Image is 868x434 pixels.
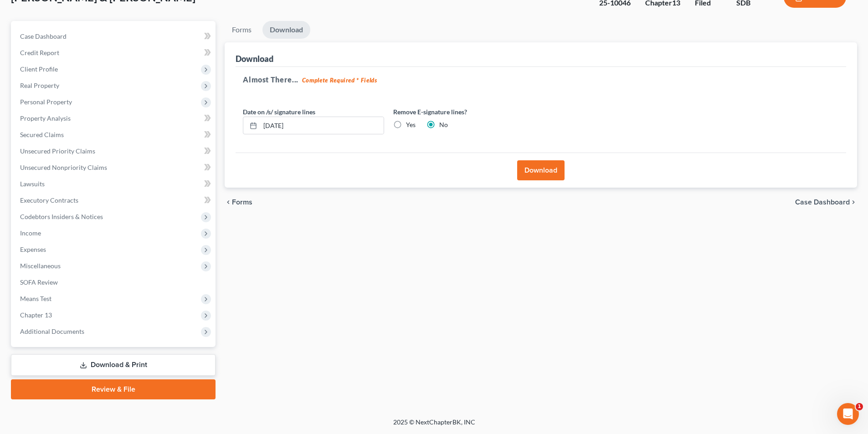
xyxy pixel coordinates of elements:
label: Remove E-signature lines? [393,107,534,117]
span: Income [20,229,41,237]
h5: Almost There... [243,74,839,85]
span: 1 [856,403,863,410]
span: Means Test [20,295,51,302]
button: chevron_left Forms [225,199,265,206]
span: Miscellaneous [20,262,61,270]
span: Real Property [20,82,59,89]
a: Property Analysis [13,110,216,127]
span: Executory Contracts [20,196,78,204]
i: chevron_left [225,199,232,206]
a: SOFA Review [13,274,216,291]
span: Property Analysis [20,114,71,122]
button: Download [517,160,565,180]
input: MM/DD/YYYY [260,117,384,134]
a: Lawsuits [13,176,216,192]
iframe: Intercom live chat [837,403,859,425]
span: Unsecured Nonpriority Claims [20,163,107,171]
a: Download & Print [11,354,216,376]
i: chevron_right [850,199,857,206]
a: Case Dashboard [13,28,216,45]
strong: Complete Required * Fields [302,77,377,84]
a: Review & File [11,379,216,399]
span: Secured Claims [20,131,64,138]
a: Download [262,21,310,39]
label: No [439,120,448,129]
span: Case Dashboard [20,32,67,40]
span: Case Dashboard [795,199,850,206]
span: Personal Property [20,98,72,106]
span: Forms [232,199,252,206]
a: Executory Contracts [13,192,216,209]
span: Client Profile [20,65,58,73]
span: Unsecured Priority Claims [20,147,95,155]
label: Date on /s/ signature lines [243,107,315,117]
span: Expenses [20,245,46,253]
span: Chapter 13 [20,311,52,319]
span: Credit Report [20,49,59,56]
label: Yes [406,120,416,129]
div: Download [236,53,273,64]
div: 2025 © NextChapterBK, INC [175,418,694,434]
span: Additional Documents [20,327,84,335]
a: Case Dashboard chevron_right [795,199,857,206]
a: Forms [225,21,259,39]
span: Lawsuits [20,180,45,188]
span: SOFA Review [20,278,58,286]
a: Unsecured Priority Claims [13,143,216,159]
a: Unsecured Nonpriority Claims [13,159,216,176]
span: Codebtors Insiders & Notices [20,213,103,220]
a: Secured Claims [13,127,216,143]
a: Credit Report [13,45,216,61]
